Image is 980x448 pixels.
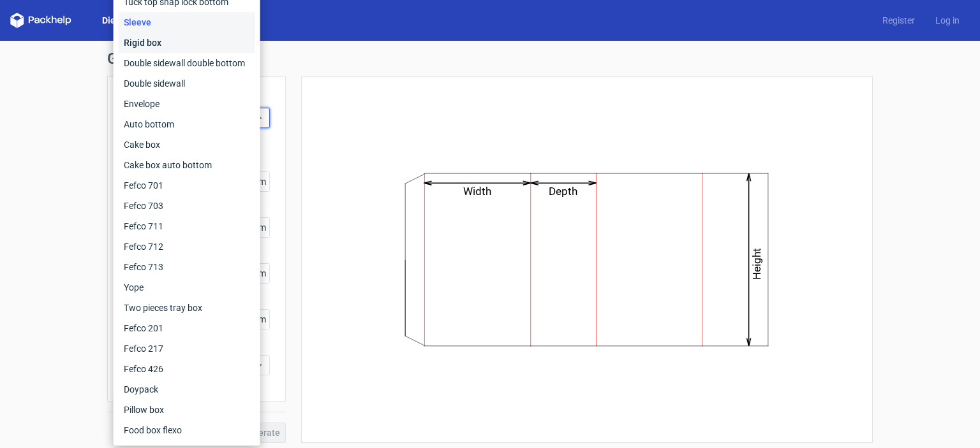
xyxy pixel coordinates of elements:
div: Auto bottom [119,114,255,134]
div: Fefco 703 [119,196,255,216]
div: Two pieces tray box [119,298,255,318]
div: Fefco 713 [119,257,255,277]
div: Rigid box [119,33,255,53]
div: Sleeve [119,12,255,33]
div: Double sidewall [119,73,255,94]
div: Pillow box [119,400,255,420]
div: Fefco 217 [119,338,255,359]
div: Cake box auto bottom [119,155,255,175]
div: Cake box [119,134,255,155]
text: Depth [549,185,578,198]
div: Double sidewall double bottom [119,53,255,73]
text: Height [751,248,764,280]
a: Log in [925,14,970,27]
div: Yope [119,277,255,298]
div: Fefco 711 [119,216,255,236]
div: Food box flexo [119,420,255,440]
div: Fefco 712 [119,236,255,257]
a: Dielines [92,14,145,27]
div: Doypack [119,379,255,400]
div: Fefco 426 [119,359,255,379]
div: Fefco 701 [119,175,255,196]
div: Fefco 201 [119,318,255,338]
h1: Generate new dieline [107,51,873,66]
text: Width [464,185,492,198]
a: Register [872,14,925,27]
div: Envelope [119,94,255,114]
